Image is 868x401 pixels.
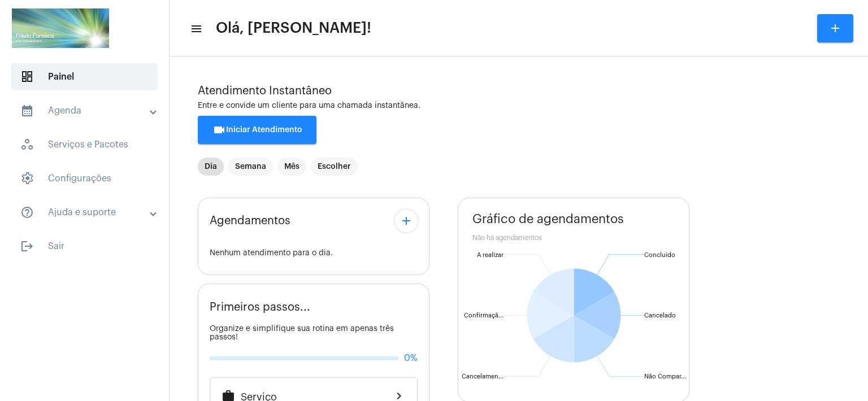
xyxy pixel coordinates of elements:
span: Primeiros passos... [210,301,310,313]
span: Configurações [11,165,158,192]
mat-expansion-panel-header: sidenav iconAgenda [7,97,169,124]
span: Gráfico de agendamentos [472,212,624,226]
mat-icon: sidenav icon [20,239,34,253]
span: Sair [11,233,158,260]
text: Confirmaçã... [464,312,504,319]
span: Organize e simplifique sua rotina em apenas três passos! [210,325,394,341]
mat-icon: add [400,214,413,228]
button: Iniciar Atendimento [198,116,316,144]
span: sidenav icon [20,138,34,151]
span: Serviços e Pacotes [11,131,158,158]
mat-chip: Dia [198,158,224,176]
div: Nenhum atendimento para o dia. [210,249,418,258]
mat-chip: Escolher [311,158,358,176]
mat-chip: Semana [228,158,273,176]
img: ad486f29-800c-4119-1513-e8219dc03dae.png [9,6,112,51]
mat-icon: sidenav icon [190,22,201,36]
mat-icon: sidenav icon [20,104,34,117]
mat-panel-title: Agenda [20,104,151,117]
div: Entre e convide um cliente para uma chamada instantânea. [198,102,840,110]
span: Agendamentos [210,215,290,227]
mat-icon: videocam [212,123,226,137]
mat-panel-title: Ajuda e suporte [20,206,151,219]
span: Painel [11,63,158,90]
span: Iniciar Atendimento [212,126,302,134]
span: sidenav icon [20,70,34,84]
text: Não Compar... [644,373,686,380]
div: Atendimento Instantâneo [198,85,840,97]
text: Cancelado [644,312,676,319]
span: sidenav icon [20,172,34,185]
mat-chip: Mês [277,158,306,176]
mat-icon: add [828,21,842,35]
mat-icon: sidenav icon [20,206,34,219]
text: Concluído [644,252,675,258]
span: 0% [404,353,418,363]
text: Cancelamen... [462,373,504,380]
span: Olá, [PERSON_NAME]! [216,19,371,37]
text: A realizar [477,252,504,258]
mat-expansion-panel-header: sidenav iconAjuda e suporte [7,199,169,226]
